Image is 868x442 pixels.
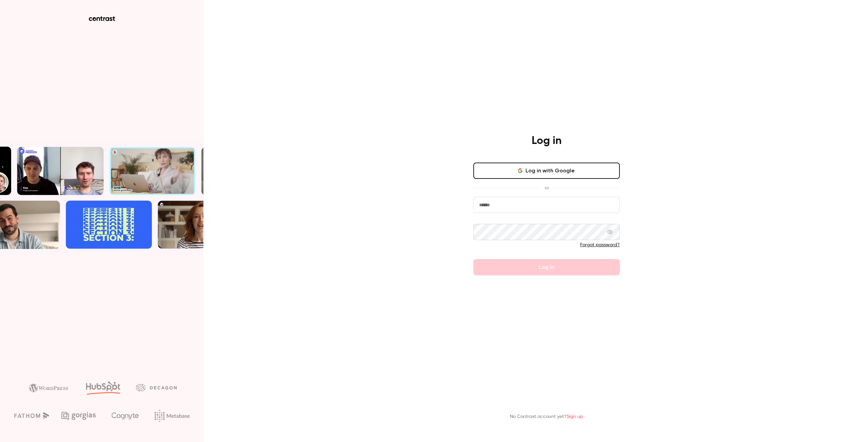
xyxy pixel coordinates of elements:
p: No Contrast account yet? [510,413,583,420]
span: or [541,184,552,191]
img: decagon [136,384,177,391]
a: Forgot password? [580,243,620,247]
h4: Log in [532,134,561,148]
a: Sign up [567,414,583,419]
button: Log in with Google [473,163,620,179]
